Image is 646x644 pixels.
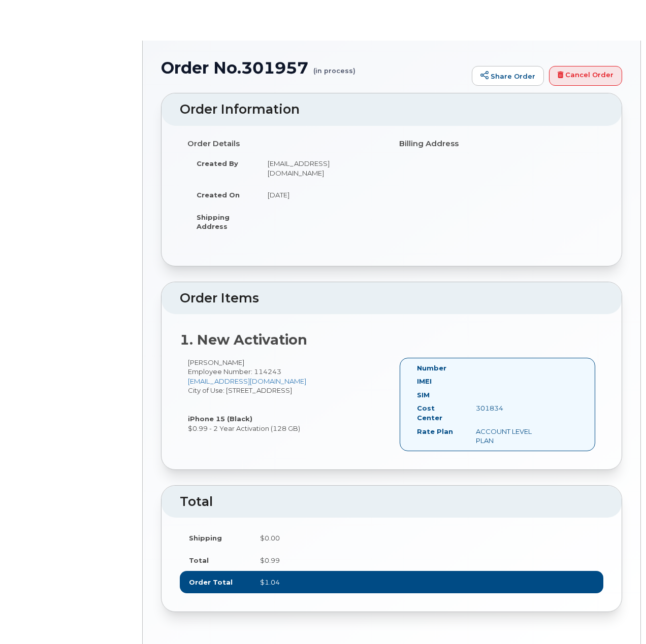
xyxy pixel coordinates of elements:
a: Share Order [472,66,544,86]
a: [EMAIL_ADDRESS][DOMAIN_NAME] [188,377,306,385]
small: (in process) [313,59,356,75]
span: $0.00 [260,534,280,542]
label: Rate Plan [417,427,453,436]
label: Order Total [189,578,233,587]
label: Number [417,363,446,373]
h1: Order No.301957 [161,59,467,77]
h4: Billing Address [399,140,596,148]
a: Cancel Order [549,66,622,86]
label: Total [189,556,209,565]
strong: Created On [197,191,240,199]
strong: 1. New Activation [180,331,307,348]
td: [DATE] [259,184,384,206]
h2: Order Information [180,103,603,117]
label: Cost Center [417,403,461,422]
h2: Order Items [180,291,603,306]
h4: Order Details [187,140,384,148]
td: [EMAIL_ADDRESS][DOMAIN_NAME] [259,152,384,184]
strong: Created By [197,159,238,167]
label: IMEI [417,377,432,386]
strong: Shipping Address [197,213,230,231]
div: ACCOUNT LEVEL PLAN [468,427,551,446]
span: $1.04 [260,578,280,586]
div: [PERSON_NAME] City of Use: [STREET_ADDRESS] $0.99 - 2 Year Activation (128 GB) [180,358,392,433]
h2: Total [180,495,603,509]
label: Shipping [189,533,222,543]
label: SIM [417,390,430,400]
span: Employee Number: 114243 [188,367,281,376]
span: $0.99 [260,556,280,564]
strong: iPhone 15 (Black) [188,415,252,423]
div: 301834 [468,403,551,413]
